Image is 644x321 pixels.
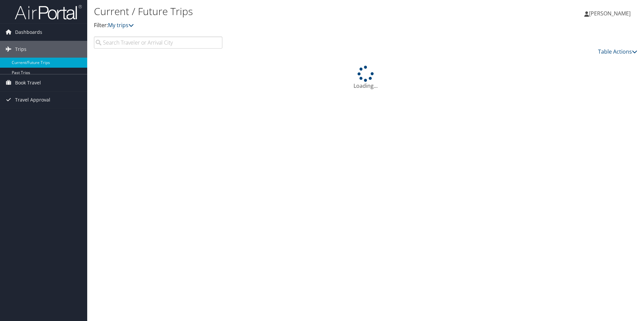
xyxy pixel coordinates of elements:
[589,10,631,17] span: [PERSON_NAME]
[94,21,456,30] p: Filter:
[108,21,134,29] a: My trips
[15,41,26,58] span: Trips
[94,4,456,18] h1: Current / Future Trips
[94,66,637,90] div: Loading...
[94,37,222,49] input: Search Traveler or Arrival City
[584,3,637,23] a: [PERSON_NAME]
[598,48,637,55] a: Table Actions
[15,74,41,91] span: Book Travel
[15,24,42,41] span: Dashboards
[15,91,50,108] span: Travel Approval
[15,4,82,20] img: airportal-logo.png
